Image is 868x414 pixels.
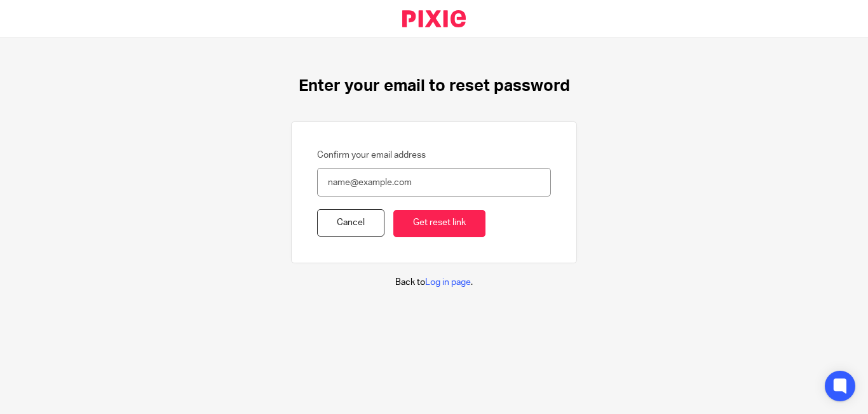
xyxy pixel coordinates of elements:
input: Get reset link [393,210,485,237]
a: Cancel [317,209,384,237]
h1: Enter your email to reset password [299,76,570,96]
a: Log in page [425,278,471,287]
input: name@example.com [317,168,551,197]
p: Back to . [395,276,473,289]
label: Confirm your email address [317,149,426,162]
